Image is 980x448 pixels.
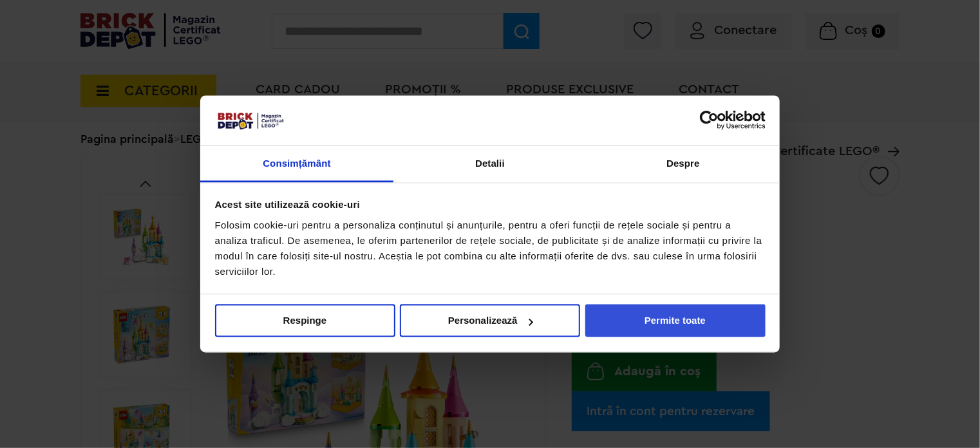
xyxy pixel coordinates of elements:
button: Permite toate [585,304,766,337]
button: Personalizează [400,304,580,337]
a: Consimțământ [200,145,393,182]
a: Usercentrics Cookiebot - opens in a new window [653,111,766,130]
a: Despre [587,145,780,182]
img: siglă [215,110,286,131]
div: Acest site utilizează cookie-uri [215,198,766,213]
div: Folosim cookie-uri pentru a personaliza conținutul și anunțurile, pentru a oferi funcții de rețel... [215,218,766,279]
a: Detalii [393,145,587,182]
button: Respinge [215,304,395,337]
